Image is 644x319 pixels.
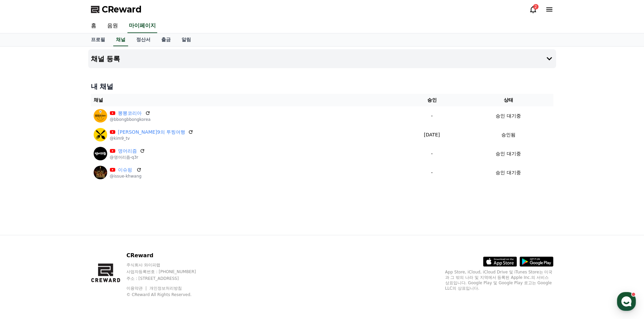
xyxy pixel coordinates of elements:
[403,150,460,157] p: -
[86,19,102,33] a: 홈
[131,33,156,46] a: 정산서
[445,269,553,291] p: App Store, iCloud, iCloud Drive 및 iTunes Store는 미국과 그 밖의 나라 및 지역에서 등록된 Apple Inc.의 서비스 상표입니다. Goo...
[126,269,209,274] p: 사업자등록번호 : [PHONE_NUMBER]
[86,33,111,46] a: 프로필
[126,251,209,260] p: CReward
[102,4,142,15] span: CReward
[126,292,209,297] p: © CReward All Rights Reserved.
[533,4,539,9] div: 2
[91,4,142,15] a: CReward
[127,19,157,33] a: 마이페이지
[126,276,209,281] p: 주소 : [STREET_ADDRESS]
[496,169,521,176] p: 승인 대기중
[21,224,25,230] span: 홈
[501,131,516,138] p: 승인됨
[149,286,182,291] a: 개인정보처리방침
[126,262,209,268] p: 주식회사 와이피랩
[400,94,463,106] th: 승인
[87,214,130,231] a: 설정
[126,286,148,291] a: 이용약관
[156,33,176,46] a: 출금
[45,214,87,231] a: 대화
[496,112,521,119] p: 승인 대기중
[403,131,460,138] p: [DATE]
[94,109,107,123] img: 뽕뽕코리아
[403,169,460,176] p: -
[2,214,45,231] a: 홈
[110,117,151,122] p: @bbongbbongkorea
[118,110,143,117] a: 뽕뽕코리아
[62,224,70,230] span: 대화
[496,150,521,157] p: 승인 대기중
[94,128,107,141] img: Kim9의 투찡여행
[110,155,145,160] p: @명어리즘-q3r
[403,112,460,119] p: -
[102,19,123,33] a: 음원
[91,82,553,91] h4: 내 채널
[529,5,537,14] a: 2
[113,33,128,46] a: 채널
[118,166,134,174] a: 이슈핑
[94,166,107,179] img: 이슈핑
[110,136,194,141] p: @kim9_tv
[91,94,401,106] th: 채널
[463,94,553,106] th: 상태
[88,49,556,68] button: 채널 등록
[91,55,120,62] h4: 채널 등록
[94,147,107,160] img: 명어리즘
[110,174,142,179] p: @issue-khwang
[118,129,186,136] a: [PERSON_NAME]9의 투찡여행
[176,33,196,46] a: 알림
[104,224,113,230] span: 설정
[118,148,137,155] a: 명어리즘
